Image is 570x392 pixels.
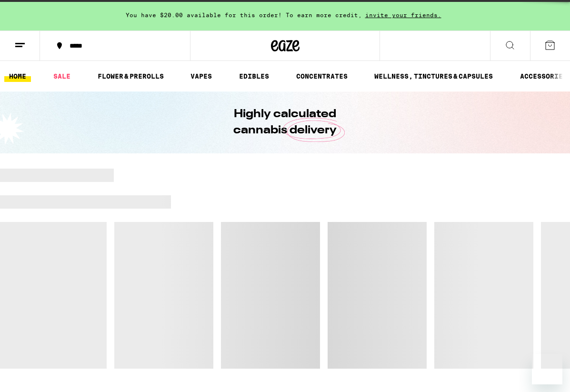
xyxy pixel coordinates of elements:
[93,70,169,82] a: FLOWER & PREROLLS
[207,106,364,139] h1: Highly calculated cannabis delivery
[291,70,352,82] a: CONCENTRATES
[234,70,274,82] a: EDIBLES
[4,70,31,82] a: HOME
[370,70,498,82] a: WELLNESS, TINCTURES & CAPSULES
[186,70,217,82] a: VAPES
[362,12,445,18] span: invite your friends.
[532,354,562,384] iframe: Button to launch messaging window
[49,70,75,82] a: SALE
[126,12,362,18] span: You have $20.00 available for this order! To earn more credit,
